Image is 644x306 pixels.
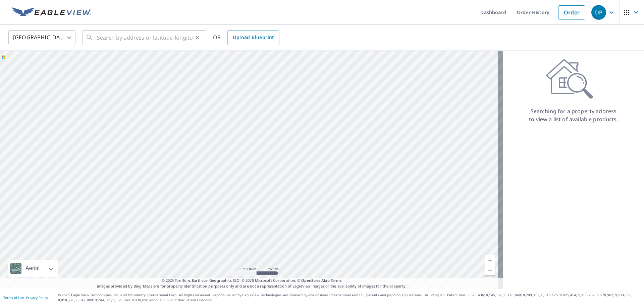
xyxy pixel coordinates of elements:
span: Upload Blueprint [233,33,274,42]
a: Current Level 5, Zoom Out [485,265,495,275]
span: © 2025 TomTom, Earthstar Geographics SIO, © 2025 Microsoft Corporation, © [162,278,342,283]
a: Order [558,5,585,19]
a: Upload Blueprint [227,30,279,45]
div: OR [213,30,279,45]
p: Searching for a property address to view a list of available products. [529,107,619,123]
div: [GEOGRAPHIC_DATA] [8,28,75,47]
div: Aerial [8,260,58,277]
a: Terms of Use [3,295,24,300]
a: Current Level 5, Zoom In [485,255,495,265]
a: OpenStreetMap [301,278,329,283]
input: Search by address or latitude-longitude [97,28,193,47]
a: Terms [331,278,342,283]
p: © 2025 Eagle View Technologies, Inc. and Pictometry International Corp. All Rights Reserved. Repo... [58,293,641,303]
p: | [3,296,48,300]
img: EV Logo [12,7,91,17]
button: Clear [193,33,202,42]
div: Aerial [23,260,42,277]
a: Privacy Policy [26,295,48,300]
div: DP [591,5,606,20]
